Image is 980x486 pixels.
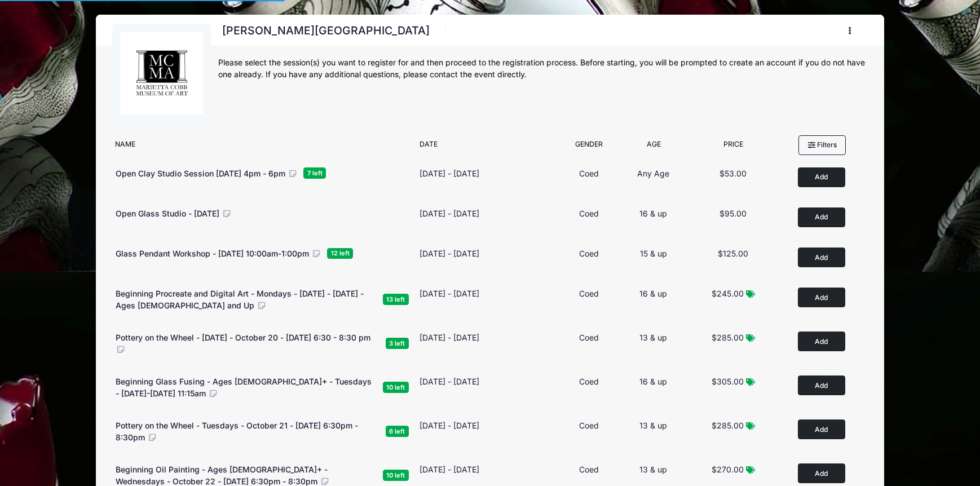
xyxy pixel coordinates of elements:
span: 12 left [327,248,353,259]
span: 16 & up [639,377,667,386]
span: 16 & up [639,289,667,298]
span: 7 left [303,167,326,178]
span: Coed [579,249,599,258]
div: Date [414,139,558,155]
span: Beginning Oil Painting - Ages [DEMOGRAPHIC_DATA]+ - Wednesdays - October 22 - [DATE] 6:30pm - 8:30pm [116,465,328,486]
div: Please select the session(s) you want to register for and then proceed to the registration proces... [218,57,868,81]
img: logo [120,31,204,116]
span: 16 & up [639,209,667,218]
div: [DATE] - [DATE] [420,167,479,179]
div: Name [109,139,414,155]
span: 15 & up [640,249,667,258]
div: [DATE] - [DATE] [420,288,479,299]
span: $53.00 [719,169,747,178]
span: Coed [579,377,599,386]
div: [DATE] - [DATE] [420,248,479,259]
h1: [PERSON_NAME][GEOGRAPHIC_DATA] [218,21,433,41]
span: $125.00 [718,249,748,258]
div: [DATE] - [DATE] [420,463,479,475]
button: Filters [798,135,846,154]
span: Coed [579,333,599,342]
span: $270.00 [712,465,744,474]
span: Coed [579,209,599,218]
span: 13 left [383,294,409,304]
button: Add [798,288,845,307]
span: 13 & up [639,333,667,342]
button: Add [798,463,845,483]
span: Coed [579,465,599,474]
span: $285.00 [712,421,744,430]
div: [DATE] - [DATE] [420,332,479,343]
span: Glass Pendant Workshop - [DATE] 10:00am-1:00pm [116,249,309,258]
span: Open Glass Studio - [DATE] [116,209,219,218]
span: Coed [579,421,599,430]
span: Any Age [637,169,669,178]
span: 10 left [383,382,409,392]
button: Add [798,167,845,187]
button: Add [798,207,845,227]
span: Coed [579,169,599,178]
span: $245.00 [712,289,744,298]
div: Price [688,139,779,155]
span: $285.00 [712,333,744,342]
div: Age [619,139,687,155]
span: 6 left [386,426,409,436]
span: 13 & up [639,465,667,474]
span: 3 left [386,338,409,348]
span: Coed [579,289,599,298]
div: [DATE] - [DATE] [420,419,479,431]
div: [DATE] - [DATE] [420,375,479,387]
button: Add [798,375,845,395]
span: Beginning Procreate and Digital Art - Mondays - [DATE] - [DATE] - Ages [DEMOGRAPHIC_DATA] and Up [116,289,364,310]
button: Add [798,248,845,267]
span: Open Clay Studio Session [DATE] 4pm - 6pm [116,169,285,178]
span: Pottery on the Wheel - Tuesdays - October 21 - [DATE] 6:30pm - 8:30pm [116,421,358,442]
span: Beginning Glass Fusing - Ages [DEMOGRAPHIC_DATA]+ - Tuesdays - [DATE]-[DATE] 11:15am [116,377,372,398]
span: $305.00 [712,377,744,386]
div: Gender [558,139,619,155]
div: [DATE] - [DATE] [420,207,479,219]
span: $95.00 [719,209,747,218]
span: 10 left [383,470,409,480]
span: 13 & up [639,421,667,430]
button: Add [798,332,845,351]
span: Pottery on the Wheel - [DATE] - October 20 - [DATE] 6:30 - 8:30 pm [116,333,370,342]
button: Add [798,419,845,439]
